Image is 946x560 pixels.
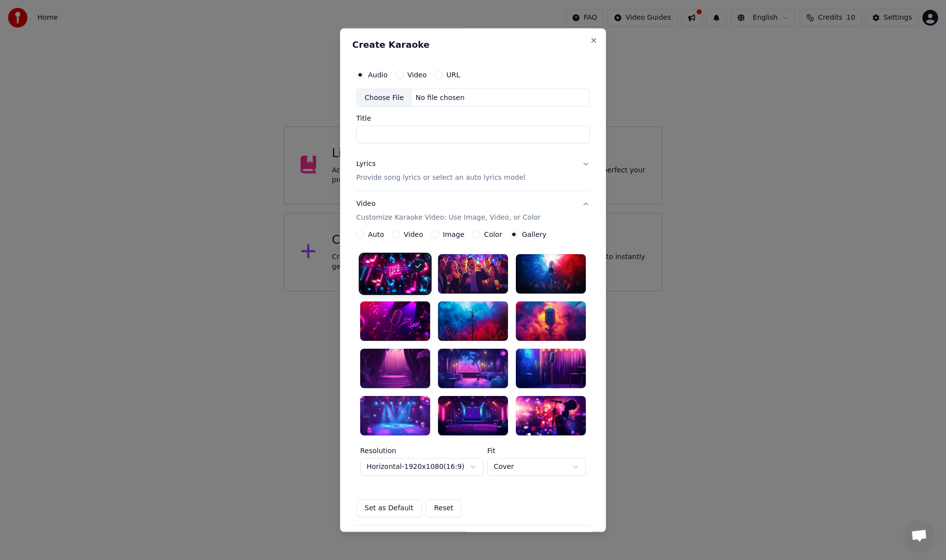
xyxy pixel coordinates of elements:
button: LyricsProvide song lyrics or select an auto lyrics model [356,152,590,191]
label: Video [407,71,427,78]
label: Gallery [522,231,546,238]
label: Image [443,231,465,238]
div: VideoCustomize Karaoke Video: Use Image, Video, or Color [356,231,590,526]
p: Customize Karaoke Video: Use Image, Video, or Color [356,213,541,223]
div: Choose File [357,89,412,107]
label: Video [404,231,423,238]
button: Advanced [356,526,590,551]
button: VideoCustomize Karaoke Video: Use Image, Video, or Color [356,192,590,231]
label: Title [356,115,590,122]
div: Video [356,199,541,223]
label: Color [484,231,503,238]
label: Fit [487,447,586,454]
label: Audio [368,71,388,78]
p: Provide song lyrics or select an auto lyrics model [356,173,525,183]
label: URL [446,71,460,78]
button: Reset [426,499,462,517]
h2: Create Karaoke [352,40,594,49]
label: Auto [368,231,384,238]
button: Set as Default [356,499,422,517]
div: Lyrics [356,160,375,169]
label: Resolution [360,447,483,454]
div: No file chosen [412,93,469,103]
